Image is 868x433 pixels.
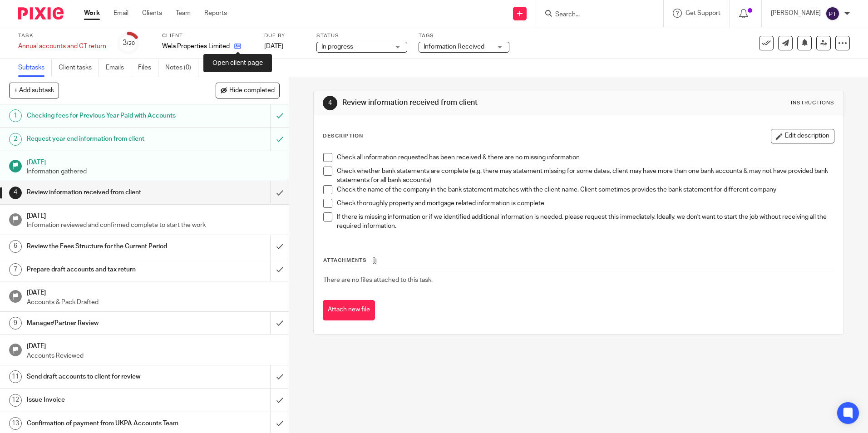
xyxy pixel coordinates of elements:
[123,38,135,48] div: 3
[323,96,337,110] div: 4
[27,340,280,351] h1: [DATE]
[162,42,230,51] p: Wela Properties Limited
[323,277,433,283] span: There are no files attached to this task.
[337,212,833,231] p: If there is missing information or if we identified additional information is needed, please requ...
[337,153,833,162] p: Check all information requested has been received & there are no missing information
[9,187,22,199] div: 4
[18,32,106,39] label: Task
[27,393,183,407] h1: Issue Invoice
[323,300,375,320] button: Attach new file
[113,9,128,18] a: Email
[27,132,183,146] h1: Request year end information from client
[127,41,135,46] small: /20
[18,7,64,20] img: Pixie
[84,9,100,18] a: Work
[825,6,840,21] img: svg%3E
[27,156,280,167] h1: [DATE]
[204,9,227,18] a: Reports
[264,32,305,39] label: Due by
[337,167,833,185] p: Check whether bank statements are complete (e.g. there may statement missing for some dates, clie...
[27,167,280,176] p: Information gathered
[106,59,131,77] a: Emails
[342,98,598,108] h1: Review information received from client
[59,59,99,77] a: Client tasks
[323,133,363,140] p: Description
[686,10,720,16] span: Get Support
[138,59,158,77] a: Files
[205,59,240,77] a: Audit logs
[165,59,198,77] a: Notes (0)
[9,83,59,98] button: + Add subtask
[9,109,22,122] div: 1
[264,43,283,49] span: [DATE]
[419,32,509,39] label: Tags
[9,263,22,276] div: 7
[9,394,22,407] div: 12
[9,133,22,146] div: 2
[771,9,821,18] p: [PERSON_NAME]
[27,351,280,360] p: Accounts Reviewed
[9,417,22,430] div: 13
[27,240,183,253] h1: Review the Fees Structure for the Current Period
[27,263,183,276] h1: Prepare draft accounts and tax return
[316,32,407,39] label: Status
[337,199,833,208] p: Check thoroughly property and mortgage related information is complete
[9,370,22,383] div: 11
[27,298,280,307] p: Accounts & Pack Drafted
[27,109,183,123] h1: Checking fees for Previous Year Paid with Accounts
[27,221,280,230] p: Information reviewed and confirmed complete to start the work
[18,42,106,51] div: Annual accounts and CT return
[27,209,280,221] h1: [DATE]
[424,44,484,50] span: Information Received
[27,417,183,430] h1: Confirmation of payment from UKPA Accounts Team
[337,185,833,194] p: Check the name of the company in the bank statement matches with the client name. Client sometime...
[142,9,162,18] a: Clients
[27,316,183,330] h1: Manager/Partner Review
[9,240,22,253] div: 6
[216,83,280,98] button: Hide completed
[27,370,183,384] h1: Send draft accounts to client for review
[771,129,834,143] button: Edit description
[229,87,275,94] span: Hide completed
[162,32,253,39] label: Client
[27,286,280,297] h1: [DATE]
[323,258,367,263] span: Attachments
[18,59,52,77] a: Subtasks
[176,9,191,18] a: Team
[791,99,834,107] div: Instructions
[9,317,22,330] div: 9
[27,186,183,199] h1: Review information received from client
[554,11,636,19] input: Search
[321,44,353,50] span: In progress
